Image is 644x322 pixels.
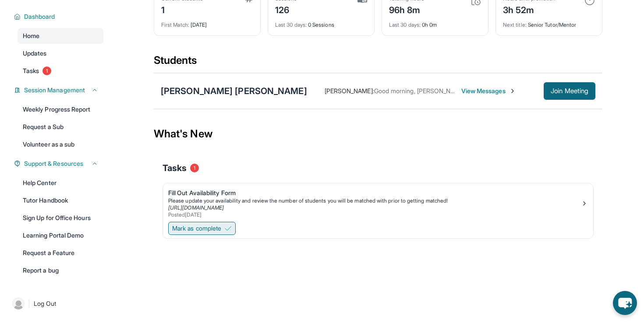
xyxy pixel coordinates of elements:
a: [URL][DOMAIN_NAME] [168,204,224,211]
span: Home [23,31,39,40]
div: Please update your availability and review the number of students you will be matched with prior ... [168,197,581,204]
a: Report a bug [18,262,103,278]
a: Weekly Progress Report [18,101,103,117]
div: [PERSON_NAME] [PERSON_NAME] [161,85,307,97]
span: Next title : [503,21,527,28]
img: user-img [12,297,25,310]
div: Fill Out Availability Form [168,189,581,197]
span: 1 [42,66,51,75]
div: 1 [161,2,203,16]
span: Tasks [163,162,187,174]
a: Tasks1 [18,63,103,79]
span: View Messages [461,87,516,95]
button: Mark as complete [168,222,236,235]
a: Updates [18,45,103,61]
button: Support & Resources [21,159,98,168]
span: Mark as complete [172,224,221,233]
span: 1 [190,164,199,172]
div: 0 Sessions [275,16,367,28]
div: 96h 8m [389,2,424,16]
span: Last 30 days : [275,21,307,28]
div: 3h 52m [503,2,556,16]
div: Students [154,53,602,73]
div: 0h 0m [389,16,481,28]
a: Sign Up for Office Hours [18,210,103,226]
div: Posted [DATE] [168,211,581,218]
span: Tasks [23,66,39,75]
a: Home [18,28,103,44]
button: Join Meeting [544,82,595,100]
span: Updates [23,49,47,58]
span: First Match : [161,21,189,28]
span: [PERSON_NAME] : [325,87,374,94]
a: Request a Feature [18,245,103,261]
a: Help Center [18,175,103,191]
a: Tutor Handbook [18,192,103,208]
a: Fill Out Availability FormPlease update your availability and review the number of students you w... [163,183,593,220]
button: Session Management [21,86,98,94]
span: | [28,298,30,309]
span: Log Out [34,299,57,308]
span: Join Meeting [551,88,588,94]
span: Support & Resources [24,159,83,168]
button: chat-button [613,291,637,315]
div: 126 [275,2,297,16]
a: Volunteer as a sub [18,136,103,152]
a: Learning Portal Demo [18,227,103,243]
a: |Log Out [9,294,103,313]
div: Senior Tutor/Mentor [503,16,595,28]
button: Dashboard [21,12,98,21]
img: Mark as complete [225,225,232,232]
span: Dashboard [24,12,55,21]
div: What's New [154,115,602,153]
a: Request a Sub [18,119,103,135]
span: Session Management [24,86,85,94]
div: [DATE] [161,16,253,28]
img: Chevron-Right [509,87,516,94]
span: Last 30 days : [389,21,421,28]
